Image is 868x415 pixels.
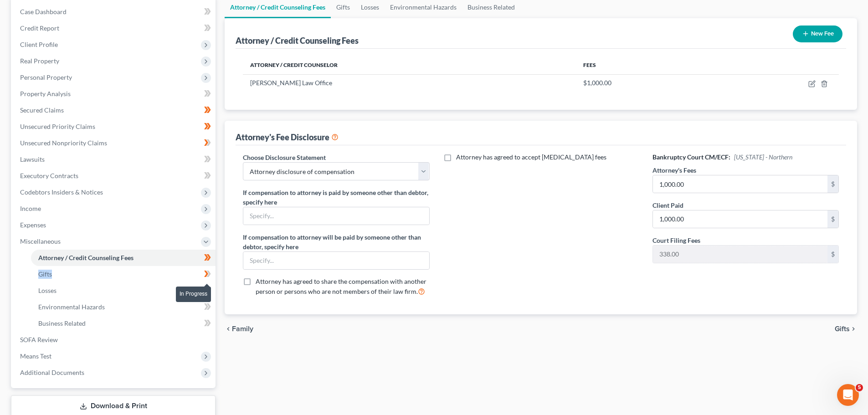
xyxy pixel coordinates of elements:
[13,102,216,118] a: Secured Claims
[20,57,59,65] span: Real Property
[20,41,58,48] span: Client Profile
[652,165,696,175] label: Attorney's Fees
[176,287,211,302] div: In Progress
[232,325,253,333] span: Family
[20,155,45,163] span: Lawsuits
[250,61,338,68] span: Attorney / Credit Counselor
[653,246,827,263] input: 0.00
[837,384,859,406] iframe: Intercom live chat
[13,4,216,20] a: Case Dashboard
[256,277,426,295] span: Attorney has agreed to share the compensation with another person or persons who are not members ...
[20,106,64,114] span: Secured Claims
[225,325,253,333] button: chevron_left Family
[835,325,857,333] button: Gifts chevron_right
[13,332,216,348] a: SOFA Review
[856,384,863,391] span: 5
[827,210,838,228] div: $
[31,266,216,282] a: Gifts
[20,336,58,343] span: SOFA Review
[20,90,71,97] span: Property Analysis
[38,319,86,327] span: Business Related
[13,20,216,36] a: Credit Report
[653,210,827,228] input: 0.00
[734,153,792,161] span: [US_STATE] - Northern
[38,303,105,311] span: Environmental Hazards
[13,86,216,102] a: Property Analysis
[20,188,103,196] span: Codebtors Insiders & Notices
[20,369,84,376] span: Additional Documents
[20,205,41,212] span: Income
[850,325,857,333] i: chevron_right
[20,237,61,245] span: Miscellaneous
[38,270,52,278] span: Gifts
[31,282,216,299] a: Losses
[31,299,216,315] a: Environmental Hazards
[652,236,700,245] label: Court Filing Fees
[31,250,216,266] a: Attorney / Credit Counseling Fees
[13,168,216,184] a: Executory Contracts
[236,35,359,46] div: Attorney / Credit Counseling Fees
[20,172,78,179] span: Executory Contracts
[652,153,839,162] h6: Bankruptcy Court CM/ECF:
[236,132,339,143] div: Attorney's Fee Disclosure
[250,79,332,87] span: [PERSON_NAME] Law Office
[20,8,67,15] span: Case Dashboard
[20,352,51,360] span: Means Test
[225,325,232,333] i: chevron_left
[38,254,134,261] span: Attorney / Credit Counseling Fees
[583,61,596,68] span: Fees
[456,153,606,161] span: Attorney has agreed to accept [MEDICAL_DATA] fees
[20,123,95,130] span: Unsecured Priority Claims
[13,118,216,135] a: Unsecured Priority Claims
[827,175,838,193] div: $
[835,325,850,333] span: Gifts
[31,315,216,332] a: Business Related
[243,207,429,225] input: Specify...
[243,252,429,269] input: Specify...
[20,139,107,147] span: Unsecured Nonpriority Claims
[827,246,838,263] div: $
[20,24,59,32] span: Credit Report
[652,200,683,210] label: Client Paid
[13,135,216,151] a: Unsecured Nonpriority Claims
[20,221,46,229] span: Expenses
[20,73,72,81] span: Personal Property
[243,232,429,251] label: If compensation to attorney will be paid by someone other than debtor, specify here
[13,151,216,168] a: Lawsuits
[583,79,611,87] span: $1,000.00
[243,188,429,207] label: If compensation to attorney is paid by someone other than debtor, specify here
[653,175,827,193] input: 0.00
[243,153,326,162] label: Choose Disclosure Statement
[793,26,842,42] button: New Fee
[38,287,56,294] span: Losses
